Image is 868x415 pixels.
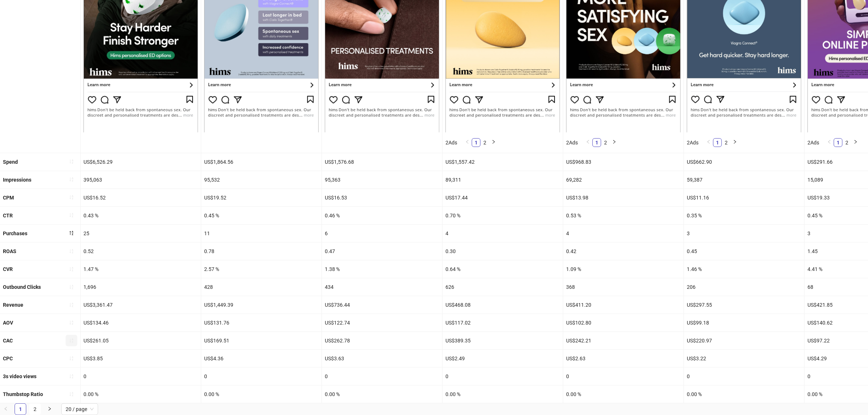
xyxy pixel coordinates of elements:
[465,140,470,144] span: left
[69,267,74,272] span: sort-ascending
[322,260,442,278] div: 1.38 %
[69,249,74,254] span: sort-ascending
[593,139,601,147] a: 1
[584,138,592,147] button: left
[443,260,563,278] div: 0.64 %
[3,391,43,397] b: Thumbstop Ratio
[3,373,36,379] b: 3s video views
[3,302,23,308] b: Revenue
[842,138,851,147] li: 2
[443,385,563,403] div: 0.00 %
[713,139,721,147] a: 1
[69,213,74,218] span: sort-ascending
[322,153,442,171] div: US$1,576.68
[563,260,684,278] div: 1.09 %
[610,138,619,147] button: right
[201,385,322,403] div: 0.00 %
[3,266,13,272] b: CVR
[3,159,18,165] b: Spend
[684,243,804,260] div: 0.45
[563,314,684,331] div: US$102.80
[69,374,74,379] span: sort-ascending
[69,320,74,325] span: sort-ascending
[834,138,842,147] li: 1
[684,350,804,367] div: US$3.22
[463,138,472,147] button: left
[66,404,94,415] span: 20 / page
[3,356,13,361] b: CPC
[443,153,563,171] div: US$1,557.42
[322,296,442,314] div: US$736.44
[563,207,684,224] div: 0.53 %
[3,230,27,236] b: Purchases
[443,314,563,331] div: US$117.02
[480,138,489,147] li: 2
[584,138,592,147] li: Previous Page
[201,350,322,367] div: US$4.36
[563,225,684,242] div: 4
[684,189,804,206] div: US$11.16
[491,140,496,144] span: right
[69,338,74,343] span: sort-ascending
[684,153,804,171] div: US$662.90
[687,140,698,146] span: 2 Ads
[322,207,442,224] div: 0.46 %
[563,243,684,260] div: 0.42
[443,189,563,206] div: US$17.44
[3,248,16,254] b: ROAS
[3,213,13,218] b: CTR
[69,230,74,236] span: sort-descending
[443,243,563,260] div: 0.30
[463,138,472,147] li: Previous Page
[563,296,684,314] div: US$411.20
[443,332,563,349] div: US$389.35
[201,171,322,189] div: 95,532
[602,139,610,147] a: 2
[201,314,322,331] div: US$131.76
[592,138,601,147] li: 1
[81,243,201,260] div: 0.52
[201,296,322,314] div: US$1,449.39
[722,139,730,147] a: 2
[201,278,322,296] div: 428
[827,140,832,144] span: left
[3,177,31,183] b: Impressions
[443,171,563,189] div: 89,311
[322,243,442,260] div: 0.47
[704,138,713,147] button: left
[563,278,684,296] div: 368
[851,138,860,147] button: right
[69,356,74,361] span: sort-ascending
[843,139,851,147] a: 2
[81,153,201,171] div: US$6,526.29
[684,368,804,385] div: 0
[47,407,52,411] span: right
[684,278,804,296] div: 206
[201,189,322,206] div: US$19.52
[15,403,26,415] li: 1
[472,138,480,147] li: 1
[81,260,201,278] div: 1.47 %
[563,368,684,385] div: 0
[563,153,684,171] div: US$968.83
[834,139,842,147] a: 1
[61,403,98,415] div: Page Size
[704,138,713,147] li: Previous Page
[201,243,322,260] div: 0.78
[81,225,201,242] div: 25
[81,385,201,403] div: 0.00 %
[612,140,616,144] span: right
[851,138,860,147] li: Next Page
[707,140,711,144] span: left
[44,403,55,415] button: right
[563,332,684,349] div: US$242.21
[69,195,74,200] span: sort-ascending
[731,138,739,147] li: Next Page
[610,138,619,147] li: Next Page
[81,207,201,224] div: 0.43 %
[472,139,480,147] a: 1
[322,385,442,403] div: 0.00 %
[684,225,804,242] div: 3
[601,138,610,147] li: 2
[201,207,322,224] div: 0.45 %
